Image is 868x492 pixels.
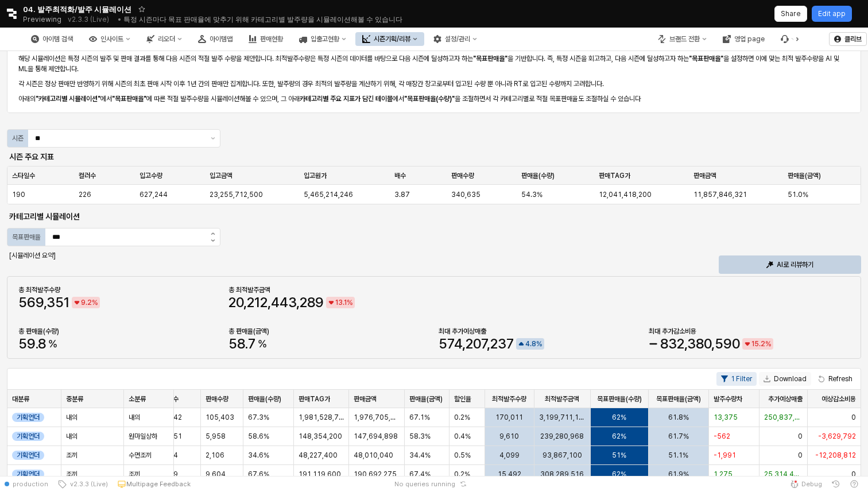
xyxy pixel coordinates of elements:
p: 해당 시뮬레이션은 특정 시즌의 발주 및 판매 결과를 통해 다음 시즌의 적절 발주 수량을 제안합니다. 최적발주수량은 특정 시즌의 데이터를 바탕으로 다음 시즌에 달성하고자 하는 ... [18,53,850,74]
span: 0.2% [454,470,470,479]
div: 브랜드 전환 [651,32,714,46]
span: 34.4% [409,451,431,460]
b: "목표판매율" [689,55,723,63]
span: 목표판매율(금액) [656,394,701,404]
span: 61.7% [668,432,689,441]
span: 0.5% [454,451,471,460]
div: Previewing v2.3.3 (Live) [23,11,115,28]
span: . [530,340,532,348]
button: 입출고현황 [292,32,353,46]
span: 입고수량 [139,171,162,180]
span: 판매금액 [693,171,716,180]
p: v2.3.3 (Live) [68,15,109,24]
p: 아래의 에서 에 따른 적절 발주수량을 시뮬레이션해볼 수 있으며, 그 아래 에서 을 조절하면서 각 카테고리별로 적절 목표판매율도 조절하실 수 있습니다 [18,94,850,104]
span: 48,010,040 [354,451,393,460]
strong: 시즌 주요 지표 [9,152,54,161]
span: 8 [532,340,536,348]
span: 93,867,100 [542,451,582,460]
span: . [343,299,344,307]
span: 9,604 [206,470,226,479]
span: 48,227,400 [299,451,338,460]
span: % [258,339,267,349]
span: 목표판매율(수량) [597,394,642,404]
span: 59.8% [18,337,57,351]
span: 34.6% [248,451,269,460]
span: 51.1% [668,451,688,460]
span: 기획언더 [17,432,40,441]
span: 51.0% [788,190,808,199]
button: Reset app state [458,481,469,487]
p: Multipage Feedback [126,479,191,489]
span: , [462,335,466,352]
span: -12,208,812 [815,451,856,460]
span: , [296,294,300,311]
span: , [268,294,271,311]
span: 0 [851,413,856,422]
div: 총 판매율(수량) [18,327,219,336]
span: 54.3% [521,190,542,199]
span: 내의 [129,413,140,422]
span: . [35,335,38,352]
span: , [44,294,46,311]
span: 원마일상하 [129,432,157,441]
span: 내의 [66,413,77,422]
button: 증가 [206,228,220,238]
div: 시즌기획/리뷰 [374,35,410,43]
div: 시즌기획/리뷰 [355,32,424,46]
button: AI로 리뷰하기 [719,255,861,274]
span: 8 [38,335,46,352]
span: 판매수량 [206,394,228,404]
div: 목표판매율 [12,231,41,243]
span: 190,692,275 [354,470,397,479]
span: 대분류 [12,394,29,404]
span: 12,041,418,200 [599,190,652,199]
span: 판매율(금액) [409,394,443,404]
span: % [92,297,98,308]
button: 아이템 검색 [24,32,80,46]
b: "카테고리별 시뮬레이션" [36,95,100,103]
span: 조끼 [66,470,77,479]
span: 판매율(수량) [248,394,281,404]
strong: 카테고리별 시뮬레이션 [9,212,80,221]
span: 170,011 [495,413,523,422]
span: v2.3.3 (Live) [67,479,108,489]
div: 시즌 [12,133,24,144]
span: 58.6% [248,432,269,441]
span: 3,199,711,124 [539,413,586,422]
span: 0 [798,451,803,460]
p: AI로 리뷰하기 [777,260,813,269]
span: -3,629,792 [818,432,856,441]
div: 설정/관리 [445,35,470,43]
b: "목표판매율(수량)" [404,95,455,103]
div: 영업 page [716,32,772,46]
span: 308,289,516 [540,470,584,479]
button: 인사이트 [82,32,137,46]
span: 기획언더 [17,451,40,460]
span: 58.7% [228,337,267,351]
span: . [86,299,87,307]
button: Refresh [813,372,857,386]
span: 스타일수 [12,171,35,180]
span: 7 [248,335,255,352]
span: 67.1% [409,413,430,422]
span: 수면조끼 [129,451,152,460]
span: 조끼 [129,470,140,479]
button: 제안 사항 표시 [206,130,220,147]
span: -1,991 [714,451,736,460]
button: v2.3.3 (Live) [53,476,113,492]
div: 설정/관리 [427,32,484,46]
div: 총 최적발주수량 [18,285,219,295]
span: 289 [300,294,324,311]
span: 최적발주금액 [545,394,579,404]
button: Multipage Feedback [113,476,195,492]
span: , [243,294,247,311]
span: 237 [490,335,514,352]
span: 5,958 [206,432,226,441]
span: down 15.2% negative trend [743,338,771,350]
span: 최적발주수량 [492,394,526,404]
span: 61.9% [668,470,689,479]
p: Share [781,9,801,18]
div: 최대 추가예상매출 [439,327,640,336]
div: 입출고현황 [311,35,339,43]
